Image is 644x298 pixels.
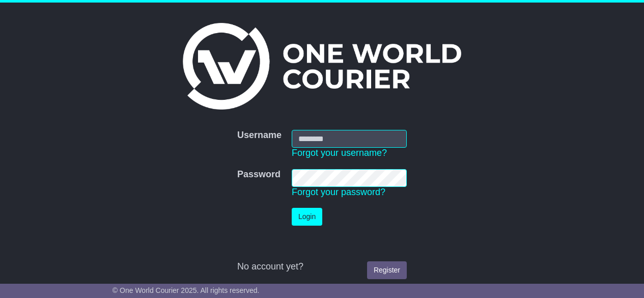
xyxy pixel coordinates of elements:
span: © One World Courier 2025. All rights reserved. [113,286,260,294]
label: Password [237,169,281,180]
label: Username [237,130,282,141]
div: No account yet? [237,261,407,273]
a: Register [367,261,407,279]
a: Forgot your password? [292,187,385,197]
img: One World [183,23,461,110]
button: Login [292,208,322,226]
a: Forgot your username? [292,148,387,158]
